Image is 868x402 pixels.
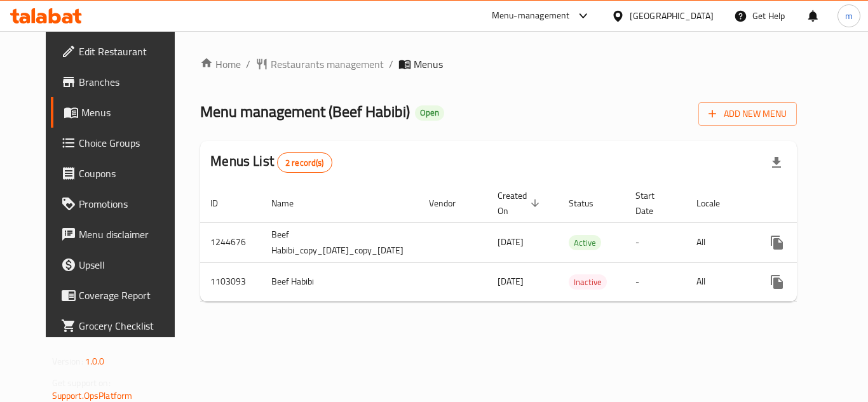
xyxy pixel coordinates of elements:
[79,135,180,151] span: Choice Groups
[389,57,393,72] li: /
[698,102,797,126] button: Add New Menu
[271,57,384,72] span: Restaurants management
[569,235,601,250] div: Active
[635,188,671,218] span: Start Date
[498,188,543,218] span: Created On
[569,236,601,250] span: Active
[630,9,714,23] div: [GEOGRAPHIC_DATA]
[79,227,180,242] span: Menu disclaimer
[79,196,180,211] span: Promotions
[415,107,444,118] span: Open
[429,196,472,211] span: Vendor
[51,36,191,67] a: Edit Restaurant
[498,273,524,290] span: [DATE]
[569,275,607,290] span: Inactive
[498,234,524,250] span: [DATE]
[709,106,787,122] span: Add New Menu
[415,105,444,121] div: Open
[492,8,570,23] div: Menu-management
[696,196,736,211] span: Locale
[210,196,234,211] span: ID
[51,189,191,219] a: Promotions
[261,222,419,262] td: Beef Habibi_copy_[DATE]_copy_[DATE]
[845,9,853,23] span: m
[81,105,180,120] span: Menus
[246,57,250,72] li: /
[686,262,752,301] td: All
[51,311,191,341] a: Grocery Checklist
[761,147,792,178] div: Export file
[686,222,752,262] td: All
[51,128,191,158] a: Choice Groups
[51,280,191,311] a: Coverage Report
[79,166,180,181] span: Coupons
[79,44,180,59] span: Edit Restaurant
[762,227,792,258] button: more
[51,67,191,97] a: Branches
[51,219,191,250] a: Menu disclaimer
[278,157,332,169] span: 2 record(s)
[200,97,410,126] span: Menu management ( Beef Habibi )
[210,152,332,173] h2: Menus List
[271,196,310,211] span: Name
[200,57,797,72] nav: breadcrumb
[792,267,823,297] button: Change Status
[79,74,180,90] span: Branches
[200,262,261,301] td: 1103093
[569,196,610,211] span: Status
[762,267,792,297] button: more
[51,97,191,128] a: Menus
[200,222,261,262] td: 1244676
[85,353,105,370] span: 1.0.0
[52,353,83,370] span: Version:
[792,227,823,258] button: Change Status
[79,318,180,333] span: Grocery Checklist
[79,288,180,303] span: Coverage Report
[51,250,191,280] a: Upsell
[79,257,180,272] span: Upsell
[200,57,241,72] a: Home
[51,158,191,189] a: Coupons
[52,375,111,391] span: Get support on:
[625,222,686,262] td: -
[277,152,332,173] div: Total records count
[625,262,686,301] td: -
[414,57,443,72] span: Menus
[255,57,384,72] a: Restaurants management
[261,262,419,301] td: Beef Habibi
